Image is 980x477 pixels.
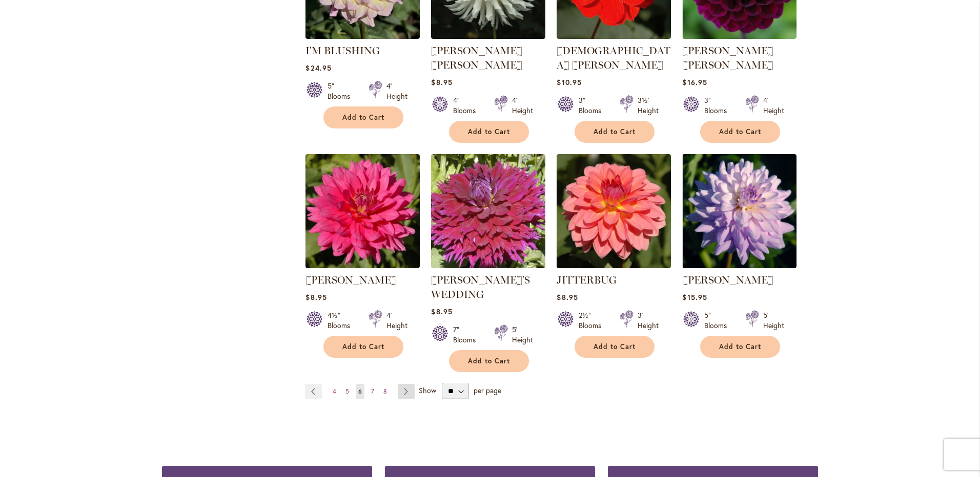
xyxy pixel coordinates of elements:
button: Add to Cart [575,121,655,143]
a: JITTERBUG [557,274,617,286]
div: 4½" Blooms [328,310,356,331]
div: 5" Blooms [328,81,356,101]
span: Add to Cart [719,127,761,136]
div: 3" Blooms [704,95,733,116]
div: 4' Height [386,81,407,101]
a: 4 [330,384,339,399]
a: I'M BLUSHING [305,45,380,57]
button: Add to Cart [323,106,403,128]
span: 8 [383,387,387,395]
img: JITTERBUG [557,154,671,268]
span: Add to Cart [342,113,384,122]
div: 2½" Blooms [579,310,607,331]
img: JORDAN NICOLE [682,154,797,268]
span: Add to Cart [342,342,384,351]
a: JORDAN NICOLE [682,261,797,270]
a: JENNA [305,261,420,270]
div: 4' Height [386,310,407,331]
button: Add to Cart [700,121,780,143]
a: [PERSON_NAME]'S WEDDING [431,274,530,300]
div: 5' Height [512,324,533,345]
button: Add to Cart [323,336,403,358]
a: 8 [381,384,390,399]
a: 5 [343,384,352,399]
button: Add to Cart [449,121,529,143]
button: Add to Cart [575,336,655,358]
div: 3½' Height [638,95,659,116]
span: Add to Cart [594,127,636,136]
span: per page [474,385,501,395]
a: JITTERBUG [557,261,671,270]
span: $10.95 [557,77,581,87]
a: [PERSON_NAME] [682,274,773,286]
img: Jennifer's Wedding [431,154,545,268]
span: 4 [333,387,336,395]
span: 7 [371,387,374,395]
img: JENNA [305,154,420,268]
span: 6 [358,387,362,395]
span: $24.95 [305,63,331,73]
a: JACK FROST [431,31,545,41]
span: $16.95 [682,77,707,87]
div: 7" Blooms [453,324,482,345]
a: [PERSON_NAME] [PERSON_NAME] [431,45,522,71]
div: 4" Blooms [453,95,482,116]
a: JASON MATTHEW [682,31,797,41]
div: 4' Height [512,95,533,116]
a: [PERSON_NAME] [305,274,397,286]
button: Add to Cart [449,350,529,372]
button: Add to Cart [700,336,780,358]
a: JAPANESE BISHOP [557,31,671,41]
a: [PERSON_NAME] [PERSON_NAME] [682,45,773,71]
span: Add to Cart [468,127,510,136]
span: $15.95 [682,292,707,302]
iframe: Launch Accessibility Center [8,441,36,469]
span: Add to Cart [594,342,636,351]
span: $8.95 [557,292,578,302]
span: $8.95 [431,77,452,87]
div: 5' Height [763,310,784,331]
div: 4' Height [763,95,784,116]
a: I’M BLUSHING [305,31,420,41]
span: Show [419,385,436,395]
span: 5 [345,387,349,395]
div: 3' Height [638,310,659,331]
span: $8.95 [431,307,452,316]
span: Add to Cart [468,357,510,365]
a: 7 [369,384,377,399]
a: Jennifer's Wedding [431,261,545,270]
div: 3" Blooms [579,95,607,116]
span: Add to Cart [719,342,761,351]
a: [DEMOGRAPHIC_DATA] [PERSON_NAME] [557,45,670,71]
div: 5" Blooms [704,310,733,331]
span: $8.95 [305,292,326,302]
